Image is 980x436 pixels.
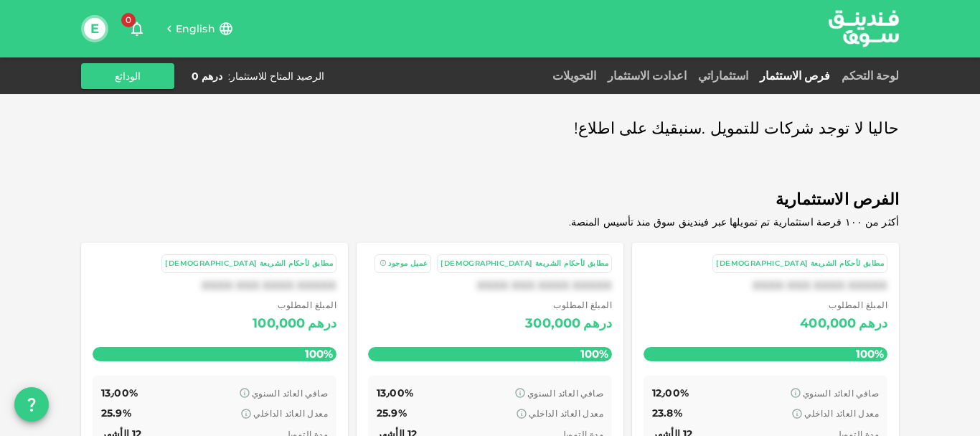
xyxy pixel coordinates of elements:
a: اعدادت الاستثمار [602,69,692,83]
div: درهم 0 [192,69,222,83]
a: فرص الاستثمار [754,69,836,83]
span: معدل العائد الداخلي [529,408,603,419]
div: XXXX XXX XXXX XXXXX [644,279,887,292]
span: معدل العائد الداخلي [253,408,328,419]
button: الودائع [81,63,174,89]
div: الرصيد المتاح للاستثمار : [228,69,324,83]
span: 100% [852,343,887,364]
span: المبلغ المطلوب [525,298,612,312]
span: أكثر من ١٠٠ فرصة استثمارية تم تمويلها عبر فيندينق سوق منذ تأسيس المنصة. [569,215,899,228]
div: درهم [308,312,336,335]
div: 300,000 [525,312,580,335]
span: صافي العائد السنوي [527,388,603,399]
span: 12٫00% [652,386,689,399]
a: التحويلات [547,69,602,83]
span: English [176,22,215,35]
span: 13٫00% [377,386,413,399]
span: عميل موجود [388,259,428,268]
button: question [14,387,49,422]
div: مطابق لأحكام الشريعة [DEMOGRAPHIC_DATA] [165,258,333,270]
a: لوحة التحكم [836,69,899,83]
div: درهم [583,312,612,335]
img: logo [810,1,918,56]
span: صافي العائد السنوي [803,388,879,399]
span: المبلغ المطلوب [253,298,336,312]
div: مطابق لأحكام الشريعة [DEMOGRAPHIC_DATA] [716,258,884,270]
div: XXXX XXX XXXX XXXXX [93,279,336,292]
button: E [84,18,105,40]
span: صافي العائد السنوي [252,388,328,399]
span: 0 [121,13,136,27]
a: logo [829,1,899,56]
button: 0 [123,14,151,43]
span: 100% [301,343,336,364]
div: 100,000 [253,312,305,335]
div: درهم [859,312,887,335]
span: حاليا لا توجد شركات للتمويل .سنبقيك على اطلاع! [574,115,899,143]
div: XXXX XXX XXXX XXXXX [368,279,612,292]
a: استثماراتي [692,69,754,83]
span: معدل العائد الداخلي [804,408,879,419]
span: الفرص الاستثمارية [81,186,899,214]
span: 100% [577,343,612,364]
div: 400,000 [800,312,856,335]
span: 13٫00% [101,386,138,399]
span: 23.8% [652,407,682,419]
span: 25.9% [101,407,131,419]
div: مطابق لأحكام الشريعة [DEMOGRAPHIC_DATA] [440,258,608,270]
span: المبلغ المطلوب [800,298,887,312]
span: 25.9% [377,407,407,419]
